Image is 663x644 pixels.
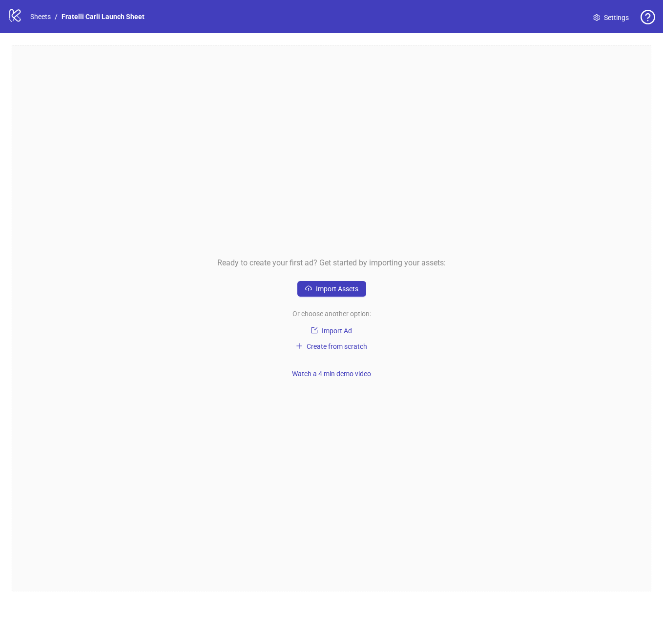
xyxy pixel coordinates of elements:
[55,11,58,22] li: /
[585,10,637,25] a: Settings
[28,11,53,22] a: Sheets
[288,368,375,380] button: Watch a 4 min demo video
[292,308,371,319] span: Or choose another option:
[297,281,366,297] button: Import Assets
[307,342,367,350] span: Create from scratch
[316,285,358,293] span: Import Assets
[593,14,600,21] span: setting
[322,327,352,335] span: Import Ad
[305,285,312,292] span: cloud-upload
[641,10,655,24] span: question-circle
[292,341,371,352] button: Create from scratch
[297,325,366,337] button: Import Ad
[60,11,146,22] a: Fratelli Carli Launch Sheet
[604,12,629,23] span: Settings
[296,342,303,349] span: plus
[217,257,446,269] span: Ready to create your first ad? Get started by importing your assets:
[292,370,371,378] span: Watch a 4 min demo video
[311,327,318,334] span: import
